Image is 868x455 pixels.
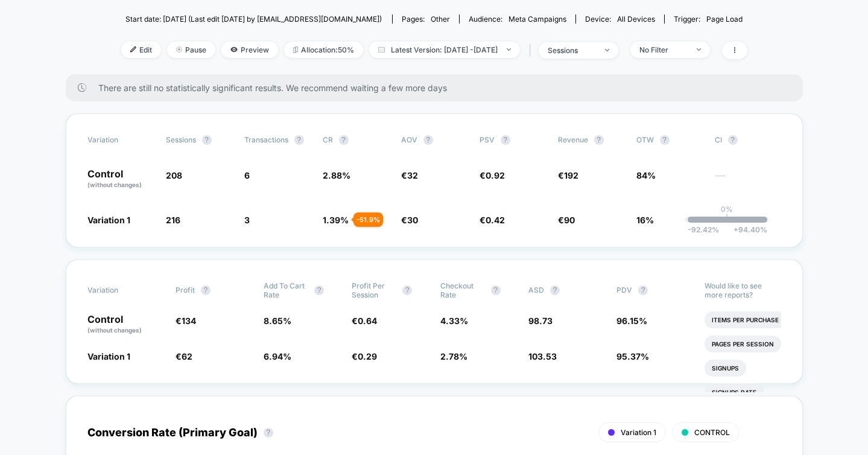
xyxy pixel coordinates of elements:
span: (without changes) [87,181,142,188]
span: (without changes) [87,326,142,334]
button: ? [202,135,212,145]
button: ? [594,135,604,145]
span: --- [715,172,781,189]
button: ? [728,135,738,145]
span: 2.78 % [440,351,467,361]
span: Allocation: 50% [284,42,363,58]
span: CI [715,135,781,145]
span: Revenue [558,135,588,144]
img: end [507,48,511,51]
span: Sessions [166,135,196,144]
span: 8.65 % [264,316,291,326]
span: Start date: [DATE] (Last edit [DATE] by [EMAIL_ADDRESS][DOMAIN_NAME]) [125,14,382,24]
span: 1.39 % [323,215,349,225]
span: Variation 1 [87,215,130,225]
span: 94.40 % [727,225,767,234]
span: There are still no statistically significant results. We recommend waiting a few more days [98,83,779,93]
span: 208 [166,170,182,180]
span: | [526,42,539,59]
span: Checkout Rate [440,281,485,299]
span: Variation 1 [621,428,656,437]
button: ? [339,135,349,145]
span: Variation [87,281,154,299]
span: 90 [564,215,575,225]
span: 84% [636,170,656,180]
span: 103.53 [528,351,557,361]
span: € [352,351,377,361]
span: Variation 1 [87,351,130,361]
img: edit [130,46,136,52]
span: 30 [407,215,418,225]
span: 96.15 % [616,316,647,326]
span: 216 [166,215,180,225]
div: sessions [548,46,596,55]
p: | [726,214,728,223]
span: € [352,316,377,326]
span: 0.42 [486,215,505,225]
li: Items Per Purchase [705,311,786,328]
p: Control [87,169,154,189]
span: Meta campaigns [508,14,566,24]
span: € [480,170,505,180]
span: 16% [636,215,654,225]
div: No Filter [639,45,688,54]
span: Profit Per Session [352,281,396,299]
span: 192 [564,170,578,180]
img: calendar [378,46,385,52]
span: PDV [616,285,632,294]
span: Latest Version: [DATE] - [DATE] [369,42,520,58]
span: 62 [182,351,192,361]
span: € [401,170,418,180]
span: € [480,215,505,225]
li: Signups Rate [705,384,764,401]
span: 95.37 % [616,351,649,361]
button: ? [501,135,510,145]
button: ? [314,285,324,295]
span: ASD [528,285,544,294]
span: all devices [617,14,655,24]
div: Audience: [469,14,566,24]
span: Transactions [244,135,288,144]
span: 2.88 % [323,170,350,180]
span: 32 [407,170,418,180]
span: Preview [221,42,278,58]
button: ? [294,135,304,145]
span: -92.42 % [688,225,719,234]
button: ? [491,285,501,295]
span: € [176,351,192,361]
span: 134 [182,316,196,326]
span: 3 [244,215,250,225]
img: end [605,49,609,51]
span: Device: [575,14,664,24]
button: ? [660,135,670,145]
span: Page Load [706,14,743,24]
img: end [176,46,182,52]
span: € [558,215,575,225]
span: Pause [167,42,215,58]
div: Pages: [402,14,450,24]
span: € [558,170,578,180]
span: CR [323,135,333,144]
span: + [733,225,738,234]
span: € [176,316,196,326]
p: Control [87,314,163,335]
button: ? [402,285,412,295]
span: Variation [87,135,154,145]
span: 0.64 [358,316,377,326]
div: Trigger: [674,14,743,24]
span: other [431,14,450,24]
span: 0.92 [486,170,505,180]
button: ? [423,135,433,145]
div: - 51.9 % [353,212,383,227]
span: 4.33 % [440,316,468,326]
span: PSV [480,135,495,144]
span: 6 [244,170,250,180]
span: CONTROL [694,428,730,437]
p: Would like to see more reports? [705,281,781,299]
span: Profit [176,285,195,294]
span: 98.73 [528,316,553,326]
li: Signups [705,360,746,377]
button: ? [264,428,273,437]
img: end [697,48,701,51]
span: 6.94 % [264,351,291,361]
